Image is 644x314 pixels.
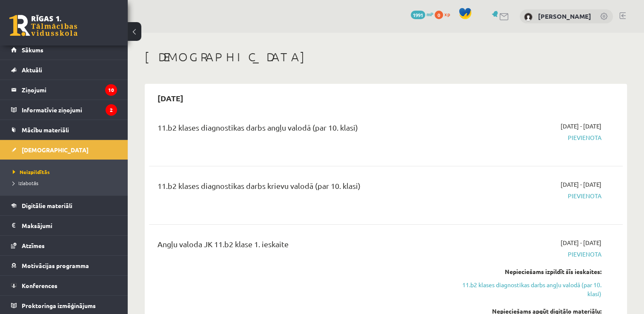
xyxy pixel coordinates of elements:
span: mP [426,11,433,17]
a: Neizpildītās [13,168,119,176]
div: 11.b2 klases diagnostikas darbs angļu valodā (par 10. klasi) [157,122,449,137]
span: Motivācijas programma [22,262,89,269]
a: [DEMOGRAPHIC_DATA] [11,140,117,160]
span: Proktoringa izmēģinājums [22,302,96,309]
span: Mācību materiāli [22,126,69,134]
span: Digitālie materiāli [22,202,72,209]
h1: [DEMOGRAPHIC_DATA] [145,50,627,64]
span: 1991 [411,11,425,19]
img: Kerija Alise Liepa [524,13,532,21]
a: Rīgas 1. Tālmācības vidusskola [9,15,77,36]
span: Pievienota [462,250,601,259]
span: Konferences [22,282,57,289]
a: Konferences [11,276,117,295]
div: Nepieciešams izpildīt šīs ieskaites: [462,267,601,276]
legend: Ziņojumi [22,80,117,100]
span: Sākums [22,46,43,54]
a: Mācību materiāli [11,120,117,140]
a: Ziņojumi10 [11,80,117,100]
a: Maksājumi [11,216,117,235]
a: Aktuāli [11,60,117,80]
span: Atzīmes [22,242,45,249]
a: 1991 mP [411,11,433,17]
span: xp [444,11,450,17]
span: [DATE] - [DATE] [561,238,601,247]
i: 10 [105,84,117,96]
a: 0 xp [435,11,454,17]
span: Neizpildītās [13,168,50,175]
a: Izlabotās [13,179,119,187]
legend: Informatīvie ziņojumi [22,100,117,120]
div: Angļu valoda JK 11.b2 klase 1. ieskaite [157,238,449,254]
span: Pievienota [462,191,601,200]
a: [PERSON_NAME] [538,12,591,20]
span: [DATE] - [DATE] [561,180,601,189]
i: 2 [106,104,117,116]
span: Izlabotās [13,180,38,186]
span: Aktuāli [22,66,42,74]
span: [DATE] - [DATE] [561,122,601,131]
span: 0 [435,11,443,19]
a: Motivācijas programma [11,256,117,275]
a: Digitālie materiāli [11,196,117,215]
a: Atzīmes [11,236,117,255]
a: 11.b2 klases diagnostikas darbs angļu valodā (par 10. klasi) [462,280,601,298]
a: Informatīvie ziņojumi2 [11,100,117,120]
legend: Maksājumi [22,216,117,235]
span: [DEMOGRAPHIC_DATA] [22,146,89,154]
a: Sākums [11,40,117,60]
div: 11.b2 klases diagnostikas darbs krievu valodā (par 10. klasi) [157,180,449,196]
h2: [DATE] [149,88,192,108]
span: Pievienota [462,133,601,142]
